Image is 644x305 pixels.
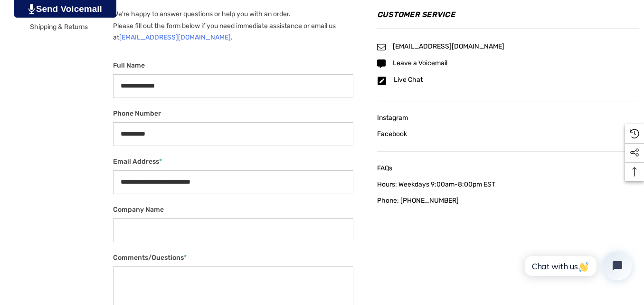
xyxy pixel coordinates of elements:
[119,33,231,41] a: [EMAIL_ADDRESS][DOMAIN_NAME]
[377,195,639,207] a: Phone: [PHONE_NUMBER]
[377,43,386,51] svg: Icon Email
[113,156,353,167] label: Email Address
[393,59,447,67] a: Leave a Voicemail
[377,180,495,188] span: Hours: Weekdays 9:00am-8:00pm EST
[625,167,644,177] svg: Top
[113,9,353,44] p: We're happy to answer questions or help you with an order. Please fill out the form below if you ...
[377,59,386,68] svg: Icon Email
[113,204,353,216] label: Company Name
[377,178,639,191] a: Hours: Weekdays 9:00am-8:00pm EST
[377,197,459,205] span: Phone: [PHONE_NUMBER]
[393,42,504,50] span: [EMAIL_ADDRESS][DOMAIN_NAME]
[377,112,639,124] a: Instagram
[377,130,407,138] span: Facebook
[377,114,408,122] span: Instagram
[393,59,447,67] span: Leave a Voicemail
[394,76,423,84] span: Live Chat
[377,9,639,29] h4: Customer Service
[113,59,353,71] label: Full Name
[393,43,504,50] a: [EMAIL_ADDRESS][DOMAIN_NAME]
[377,164,392,172] span: FAQs
[630,148,639,157] svg: Social Media
[630,129,639,138] svg: Recently Viewed
[514,244,640,288] iframe: Tidio Chat
[394,76,423,84] a: Live Chat
[377,76,387,86] svg: Icon Email
[30,21,88,33] a: Shipping & Returns
[377,162,639,175] a: FAQs
[30,23,88,31] span: Shipping & Returns
[113,252,353,264] label: Comments/Questions
[377,128,639,140] a: Facebook
[113,108,353,119] label: Phone Number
